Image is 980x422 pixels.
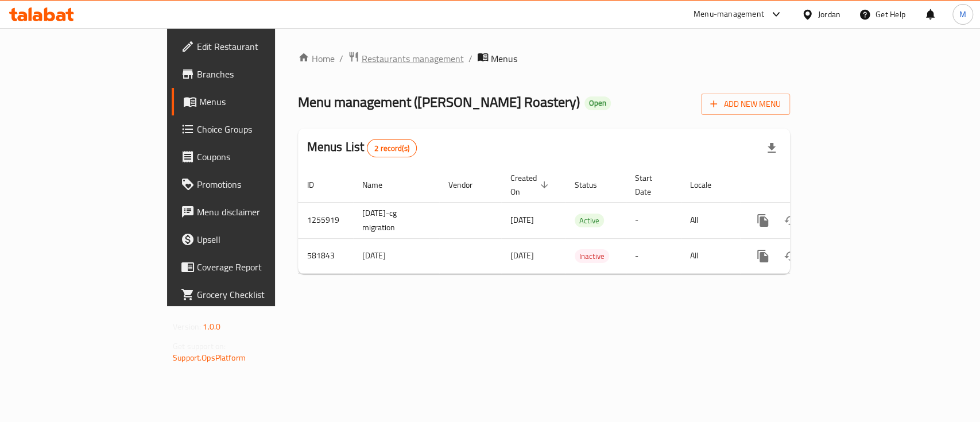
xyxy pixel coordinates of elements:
span: Promotions [197,177,321,191]
td: All [681,202,740,238]
button: Add New Menu [701,94,790,115]
a: Support.OpsPlatform [173,350,246,365]
a: Restaurants management [348,51,464,66]
span: 2 record(s) [367,143,416,154]
span: Upsell [197,233,321,246]
span: [DATE] [510,248,534,263]
th: Actions [740,168,869,203]
nav: breadcrumb [298,51,790,66]
td: - [626,202,681,238]
span: Branches [197,67,321,81]
span: ID [307,178,329,192]
td: - [626,238,681,273]
a: Promotions [172,171,331,198]
td: [DATE] [353,238,439,273]
span: Menus [491,52,517,65]
a: Upsell [172,226,331,253]
span: Add New Menu [710,97,781,111]
span: Created On [510,171,552,199]
span: Locale [690,178,726,192]
button: more [749,242,777,270]
td: [DATE]-cg migration [353,202,439,238]
span: Grocery Checklist [197,288,321,301]
span: Get support on: [173,339,226,354]
div: Inactive [575,249,609,263]
a: Coverage Report [172,253,331,281]
li: / [468,52,472,65]
div: Total records count [367,139,417,157]
span: 1.0.0 [203,319,220,334]
a: Menus [172,88,331,115]
h2: Menus List [307,138,417,157]
button: Change Status [777,207,804,234]
div: Open [584,96,611,110]
span: Menu disclaimer [197,205,321,219]
span: Menus [199,95,321,109]
span: Vendor [448,178,487,192]
span: Name [362,178,397,192]
a: Coupons [172,143,331,171]
a: Branches [172,60,331,88]
span: Version: [173,319,201,334]
a: Choice Groups [172,115,331,143]
td: All [681,238,740,273]
a: Edit Restaurant [172,33,331,60]
span: Open [584,98,611,108]
span: Inactive [575,250,609,263]
span: Coupons [197,150,321,164]
div: Export file [758,134,785,162]
span: Menu management ( [PERSON_NAME] Roastery ) [298,89,580,115]
button: more [749,207,777,234]
span: Choice Groups [197,122,321,136]
span: Edit Restaurant [197,40,321,53]
a: Menu disclaimer [172,198,331,226]
span: Active [575,214,604,227]
span: Restaurants management [362,52,464,65]
button: Change Status [777,242,804,270]
div: Menu-management [694,7,764,21]
span: M [959,8,966,21]
div: Jordan [818,8,840,21]
div: Active [575,214,604,227]
span: [DATE] [510,212,534,227]
a: Grocery Checklist [172,281,331,308]
li: / [339,52,343,65]
table: enhanced table [298,168,869,274]
span: Start Date [635,171,667,199]
span: Coverage Report [197,260,321,274]
span: Status [575,178,612,192]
